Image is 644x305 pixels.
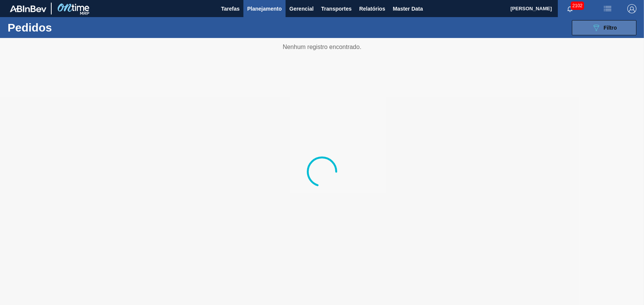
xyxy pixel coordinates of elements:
[571,2,584,10] span: 2102
[603,4,612,13] img: userActions
[393,4,423,13] span: Master Data
[558,3,582,14] button: Notificações
[359,4,385,13] span: Relatórios
[627,4,636,13] img: Logout
[221,4,240,13] span: Tarefas
[289,4,314,13] span: Gerencial
[247,4,282,13] span: Planejamento
[321,4,352,13] span: Transportes
[8,23,119,32] h1: Pedidos
[10,5,46,12] img: TNhmsLtSVTkK8tSr43FrP2fwEKptu5GPRR3wAAAABJRU5ErkJggg==
[572,20,636,35] button: Filtro
[604,25,617,31] span: Filtro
